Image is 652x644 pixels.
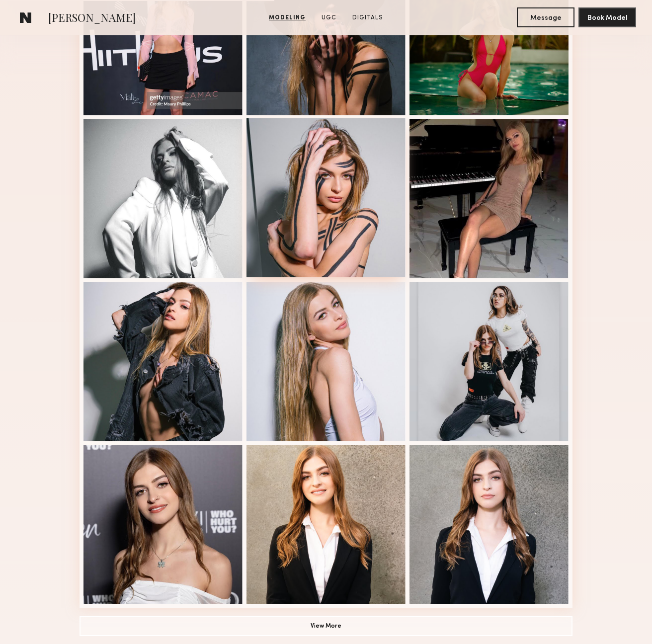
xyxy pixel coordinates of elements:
a: Book Model [578,13,636,21]
a: Modeling [265,13,310,22]
button: View More [80,616,572,636]
span: [PERSON_NAME] [48,10,136,27]
button: Message [517,7,574,27]
a: UGC [318,13,340,22]
a: Digitals [348,13,387,22]
button: Book Model [578,7,636,27]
